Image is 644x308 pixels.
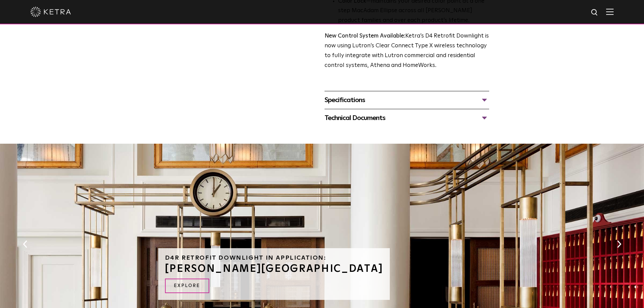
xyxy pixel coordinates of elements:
[165,255,383,261] h6: D4R Retrofit Downlight in Application:
[22,240,28,248] button: Previous
[325,95,489,105] div: Specifications
[591,8,599,17] img: search icon
[606,8,614,15] img: Hamburger%20Nav.svg
[325,31,489,71] p: Ketra’s D4 Retrofit Downlight is now using Lutron’s Clear Connect Type X wireless technology to f...
[616,240,622,248] button: Next
[165,279,209,293] a: EXPLORE
[30,7,71,17] img: ketra-logo-2019-white
[325,113,489,123] div: Technical Documents
[325,33,405,39] strong: New Control System Available:
[165,264,383,274] h3: [PERSON_NAME][GEOGRAPHIC_DATA]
